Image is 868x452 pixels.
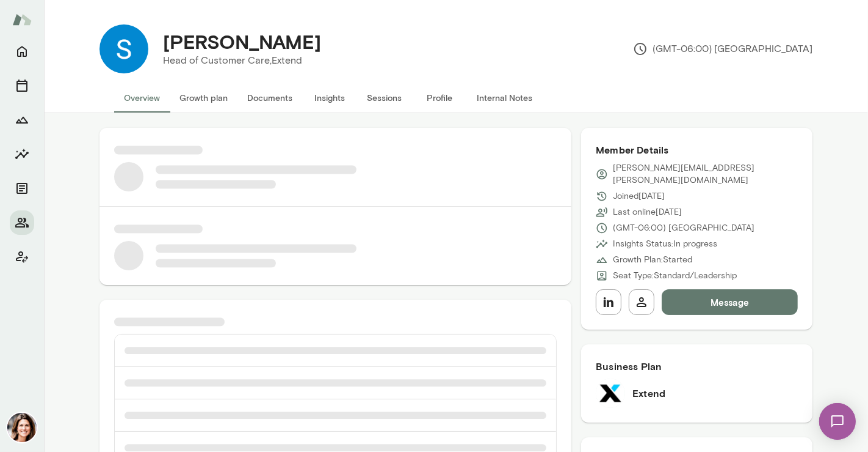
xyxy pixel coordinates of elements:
button: Members [10,210,34,235]
img: Mento [12,8,32,31]
p: Joined [DATE] [613,190,665,202]
img: Shannon Payne [99,24,148,73]
h6: Member Details [596,143,798,157]
button: Documents [10,176,34,201]
button: Home [10,39,34,64]
button: Overview [114,83,170,113]
button: Growth Plan [10,108,34,132]
button: Insights [10,142,34,166]
button: Internal Notes [467,83,542,113]
button: Client app [10,245,34,269]
button: Growth plan [170,83,237,113]
p: (GMT-06:00) [GEOGRAPHIC_DATA] [633,42,812,56]
p: Last online [DATE] [613,206,682,218]
p: Seat Type: Standard/Leadership [613,270,737,282]
p: Head of Customer Care, Extend [163,53,321,68]
button: Sessions [357,83,412,113]
button: Documents [237,83,302,113]
h4: [PERSON_NAME] [163,30,321,53]
button: Insights [302,83,357,113]
h6: Business Plan [596,359,798,374]
h6: Extend [632,386,665,401]
button: Profile [412,83,467,113]
p: Growth Plan: Started [613,254,692,266]
button: Sessions [10,73,34,98]
p: [PERSON_NAME][EMAIL_ADDRESS][PERSON_NAME][DOMAIN_NAME] [613,162,798,187]
p: Insights Status: In progress [613,238,717,250]
p: (GMT-06:00) [GEOGRAPHIC_DATA] [613,222,754,234]
button: Message [662,289,798,315]
img: Gwen Throckmorton [7,413,37,442]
